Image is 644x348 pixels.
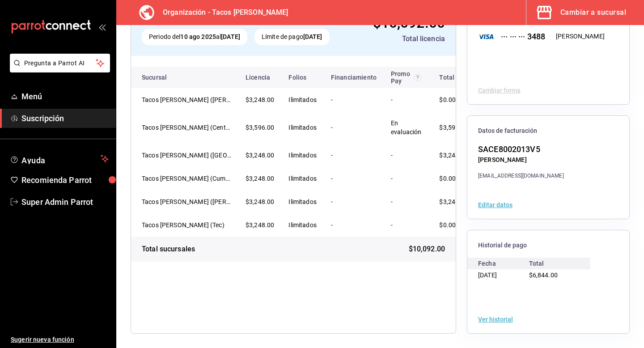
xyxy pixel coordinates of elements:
td: Ilimitados [281,213,324,237]
button: Ver historial [478,316,513,323]
div: Total [529,258,580,269]
td: - [324,88,384,111]
strong: [DATE] [303,33,322,40]
div: Tacos don Pedro (Bartolomé) [142,95,231,104]
div: [DATE] [478,269,529,281]
button: Pregunta a Parrot AI [10,54,110,72]
td: En evaluación [384,111,429,144]
td: - [324,190,384,213]
span: Pregunta a Parrot AI [24,59,96,68]
span: $0.00 [439,96,456,103]
th: Licencia [238,67,281,88]
td: - [324,111,384,144]
div: Tacos [PERSON_NAME] (Central) [142,123,231,132]
td: Ilimitados [281,111,324,144]
a: Pregunta a Parrot AI [6,65,110,74]
span: $3,248.00 [246,175,274,182]
td: Ilimitados [281,167,324,190]
button: open_drawer_menu [98,23,106,30]
div: Tacos [PERSON_NAME] ([PERSON_NAME]) [142,95,231,104]
svg: Recibe un descuento en el costo de tu membresía al cubrir 80% de tus transacciones realizadas con... [414,74,421,81]
span: Datos de facturación [478,127,619,135]
span: $6,844.00 [529,272,558,279]
span: $3,248.00 [439,152,468,159]
span: $3,248.00 [246,221,274,229]
span: Menú [21,90,109,102]
div: SACE8002013V5 [478,143,564,155]
span: Recomienda Parrot [21,174,109,186]
span: $3,248.00 [246,96,274,103]
div: Total licencia [355,34,445,44]
td: - [384,167,429,190]
span: $3,596.00 [246,124,274,131]
span: $3,248.00 [246,198,274,205]
td: Ilimitados [281,88,324,111]
div: Tacos don Pedro (Escobedo) [142,197,231,206]
div: Límite de pago [254,29,330,45]
span: $10,092.00 [409,244,445,255]
div: Tacos Don Pedro (Cumbres) [142,174,231,183]
td: - [324,167,384,190]
div: [PERSON_NAME] [478,155,564,165]
h3: Organización - Tacos [PERSON_NAME] [156,7,288,18]
div: Sucursal [142,74,191,81]
button: Editar datos [478,202,513,208]
div: Total sucursales [142,244,195,255]
span: Sugerir nueva función [11,335,109,344]
span: Super Admin Parrot [21,196,109,208]
th: Folios [281,67,324,88]
div: Tacos [PERSON_NAME] ([GEOGRAPHIC_DATA]) [142,151,231,160]
span: Historial de pago [478,241,619,250]
div: Tacos don Pedro (Tec) [142,221,231,229]
div: Tacos Don Pedro (Central) [142,123,231,132]
span: $0.00 [439,221,456,229]
td: Ilimitados [281,144,324,167]
div: Periodo del al [142,29,247,45]
span: $0.00 [439,175,456,182]
td: - [324,144,384,167]
button: Cambiar forma [478,87,521,93]
span: $3,248.00 [246,152,274,159]
div: Tacos [PERSON_NAME] ([PERSON_NAME]) [142,197,231,206]
td: - [384,190,429,213]
td: - [324,213,384,237]
div: [EMAIL_ADDRESS][DOMAIN_NAME] [478,172,564,180]
td: Ilimitados [281,190,324,213]
td: - [384,213,429,237]
span: Ayuda [21,153,97,164]
span: $3,248.00 [439,198,468,205]
span: $3,596.00 [439,124,468,131]
td: - [384,144,429,167]
div: Tacos don Pedro (Cordillera) [142,151,231,160]
div: Tacos [PERSON_NAME] (Cumbres) [142,174,231,183]
strong: [DATE] [221,33,240,40]
div: Cambiar a sucursal [560,6,626,19]
div: Tacos [PERSON_NAME] (Tec) [142,221,231,229]
strong: 10 ago 2025 [180,33,216,40]
th: Total [428,67,482,88]
th: Financiamiento [324,67,384,88]
td: - [384,88,429,111]
div: [PERSON_NAME] [556,32,605,41]
span: Suscripción [21,112,109,124]
div: Fecha [478,258,529,269]
div: Promo Pay [391,70,422,85]
div: ··· ··· ··· 3488 [494,30,545,42]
